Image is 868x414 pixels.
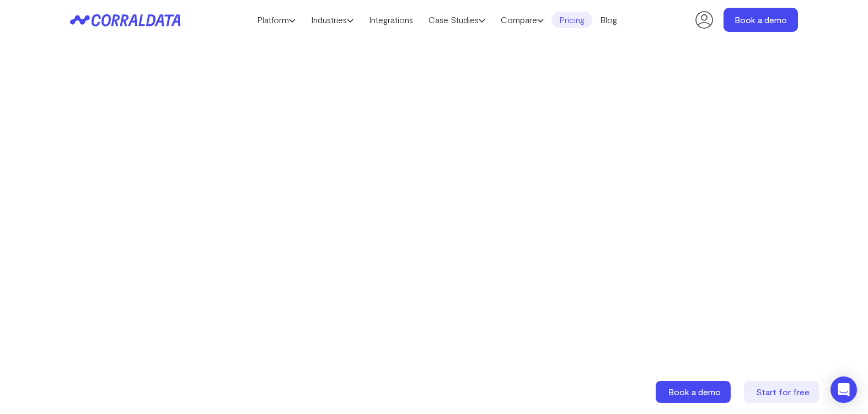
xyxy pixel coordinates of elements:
span: Book a demo [668,386,721,397]
a: Start for free [744,381,821,403]
span: Start for free [756,386,810,397]
a: Pricing [551,12,592,28]
a: Book a demo [724,8,798,32]
a: Integrations [361,12,421,28]
a: Industries [303,12,361,28]
a: Blog [592,12,625,28]
a: Case Studies [421,12,493,28]
div: Open Intercom Messenger [831,376,857,403]
a: Platform [249,12,303,28]
a: Book a demo [656,381,733,403]
a: Compare [493,12,551,28]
